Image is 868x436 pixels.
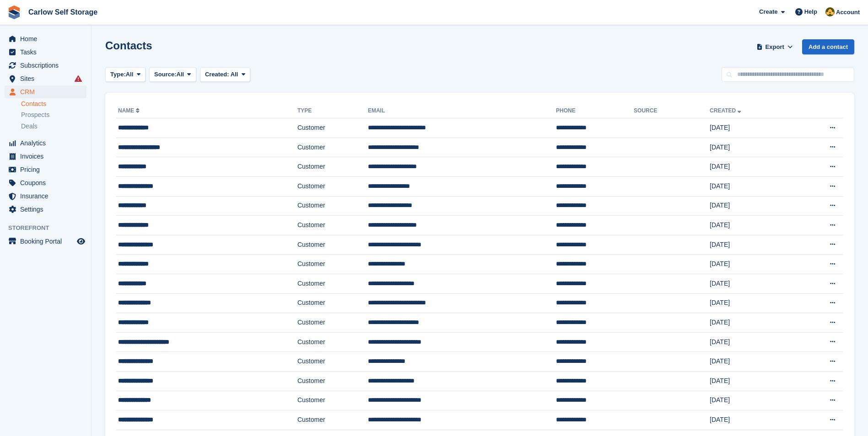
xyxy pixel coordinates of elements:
[710,196,795,216] td: [DATE]
[297,104,368,118] th: Type
[368,104,556,118] th: Email
[75,75,82,82] i: Smart entry sync failures have occurred
[5,85,86,98] a: menu
[556,104,634,118] th: Phone
[710,410,795,430] td: [DATE]
[297,371,368,391] td: Customer
[5,59,86,72] a: menu
[21,111,49,119] span: Prospects
[766,43,784,52] span: Export
[297,157,368,177] td: Customer
[20,190,75,202] span: Insurance
[231,71,238,78] span: All
[755,39,795,54] button: Export
[5,176,86,189] a: menu
[20,163,75,176] span: Pricing
[710,157,795,177] td: [DATE]
[20,32,75,45] span: Home
[759,7,777,16] span: Create
[20,137,75,149] span: Analytics
[200,67,250,82] button: Created: All
[5,72,86,85] a: menu
[5,150,86,163] a: menu
[297,391,368,410] td: Customer
[75,236,86,247] a: Preview store
[20,235,75,248] span: Booking Portal
[20,150,75,163] span: Invoices
[634,104,710,118] th: Source
[5,190,86,202] a: menu
[710,107,743,114] a: Created
[836,8,860,17] span: Account
[21,100,86,108] a: Contacts
[5,137,86,149] a: menu
[710,118,795,138] td: [DATE]
[118,107,141,114] a: Name
[297,235,368,255] td: Customer
[297,410,368,430] td: Customer
[5,32,86,45] a: menu
[710,371,795,391] td: [DATE]
[297,216,368,235] td: Customer
[20,46,75,58] span: Tasks
[126,70,134,79] span: All
[710,313,795,333] td: [DATE]
[297,352,368,372] td: Customer
[802,39,854,54] a: Add a contact
[205,71,229,78] span: Created:
[710,216,795,235] td: [DATE]
[297,138,368,157] td: Customer
[297,118,368,138] td: Customer
[20,59,75,72] span: Subscriptions
[5,163,86,176] a: menu
[21,122,38,131] span: Deals
[21,110,86,120] a: Prospects
[20,85,75,98] span: CRM
[804,7,817,16] span: Help
[5,46,86,58] a: menu
[20,176,75,189] span: Coupons
[8,223,91,233] span: Storefront
[710,235,795,255] td: [DATE]
[297,176,368,196] td: Customer
[710,332,795,352] td: [DATE]
[825,7,835,16] img: Kevin Moore
[20,72,75,85] span: Sites
[710,176,795,196] td: [DATE]
[21,122,86,131] a: Deals
[149,67,196,82] button: Source: All
[110,70,126,79] span: Type:
[297,313,368,333] td: Customer
[710,352,795,372] td: [DATE]
[25,5,101,20] a: Carlow Self Storage
[710,138,795,157] td: [DATE]
[105,39,152,52] h1: Contacts
[710,293,795,313] td: [DATE]
[710,255,795,274] td: [DATE]
[5,235,86,248] a: menu
[297,255,368,274] td: Customer
[297,196,368,216] td: Customer
[710,391,795,410] td: [DATE]
[297,332,368,352] td: Customer
[154,70,176,79] span: Source:
[105,67,146,82] button: Type: All
[177,70,184,79] span: All
[5,203,86,216] a: menu
[297,293,368,313] td: Customer
[7,5,21,19] img: stora-icon-8386f47178a22dfd0bd8f6a31ec36ba5ce8667c1dd55bd0f319d3a0aa187defe.svg
[297,274,368,293] td: Customer
[20,203,75,216] span: Settings
[710,274,795,293] td: [DATE]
